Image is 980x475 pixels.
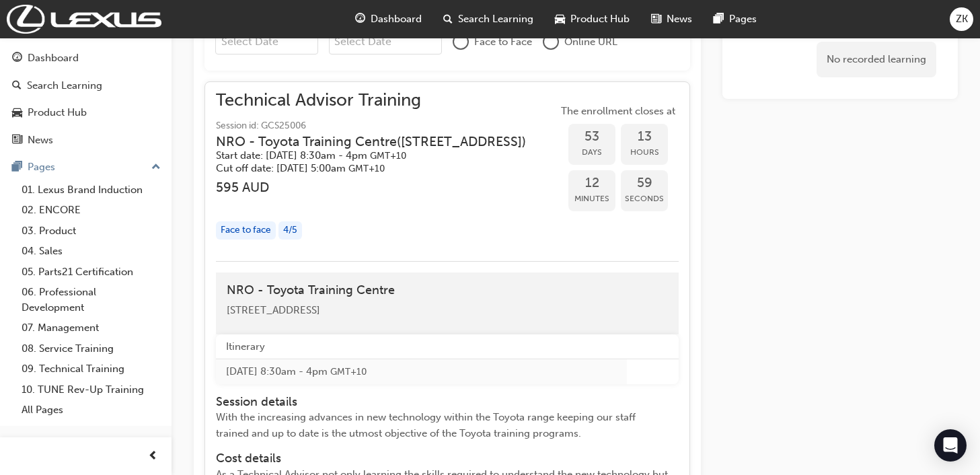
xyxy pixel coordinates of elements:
span: With the increasing advances in new technology within the Toyota range keeping our staff trained ... [216,411,638,439]
span: prev-icon [148,448,158,465]
span: car-icon [12,107,22,119]
div: Product Hub [28,105,87,120]
th: Itinerary [216,334,627,359]
span: pages-icon [714,11,724,28]
button: DashboardSearch LearningProduct HubNews [5,43,166,155]
a: Dashboard [5,46,166,71]
a: Search Learning [5,73,166,98]
div: News [28,133,53,148]
span: 12 [568,176,615,191]
span: Session id: GCS25006 [216,118,548,134]
a: 03. Product [16,221,166,242]
a: car-iconProduct Hub [544,5,640,33]
a: 07. Management [16,318,166,338]
h5: Start date: [DATE] 8:30am - 4pm [216,149,526,162]
span: Hours [621,145,668,160]
span: Seconds [621,191,668,207]
span: Product Hub [570,11,630,27]
a: 05. Parts21 Certification [16,262,166,283]
h5: Cut off date: [DATE] 5:00am [216,162,526,175]
span: Days [568,145,615,160]
span: Australian Eastern Standard Time GMT+10 [330,366,367,377]
span: Dashboard [371,11,422,27]
span: ZK [956,11,968,27]
a: 06. Professional Development [16,282,166,318]
span: search-icon [12,80,22,92]
span: Face to Face [474,34,532,50]
a: News [5,128,166,153]
span: car-icon [555,11,565,28]
span: Australian Eastern Standard Time GMT+10 [370,150,406,161]
button: ZK [950,7,973,31]
h4: Cost details [216,451,679,466]
span: Pages [729,11,757,27]
div: Search Learning [27,78,102,94]
span: up-icon [151,159,161,176]
div: No recorded learning [817,42,936,77]
span: guage-icon [355,11,365,28]
a: 01. Lexus Brand Induction [16,180,166,200]
button: Pages [5,155,166,180]
span: 13 [621,129,668,145]
span: pages-icon [12,161,22,174]
a: search-iconSearch Learning [432,5,544,33]
td: [DATE] 8:30am - 4pm [216,359,627,384]
div: Face to face [216,221,276,240]
span: The enrollment closes at [558,104,679,119]
span: guage-icon [12,52,22,65]
span: Search Learning [458,11,533,27]
span: Australian Eastern Standard Time GMT+10 [348,163,385,174]
div: Open Intercom Messenger [934,429,967,462]
span: 59 [621,176,668,191]
span: news-icon [12,135,22,147]
div: 4 / 5 [278,221,302,240]
a: 08. Service Training [16,338,166,359]
a: 09. Technical Training [16,359,166,379]
a: news-iconNews [640,5,703,33]
span: Technical Advisor Training [216,93,548,108]
a: guage-iconDashboard [344,5,432,33]
a: 10. TUNE Rev-Up Training [16,379,166,400]
button: Technical Advisor TrainingSession id: GCS25006NRO - Toyota Training Centre([STREET_ADDRESS])Start... [216,93,679,250]
div: Dashboard [28,50,79,66]
span: Minutes [568,191,615,207]
span: search-icon [443,11,453,28]
a: Product Hub [5,100,166,125]
img: Trak [7,5,161,34]
h3: NRO - Toyota Training Centre ( [STREET_ADDRESS] ) [216,134,526,149]
span: [STREET_ADDRESS] [227,304,320,316]
span: 53 [568,129,615,145]
input: To [329,29,443,54]
span: News [667,11,692,27]
div: Pages [28,159,55,175]
h3: 595 AUD [216,180,548,195]
a: 02. ENCORE [16,200,166,221]
a: 04. Sales [16,241,166,262]
a: All Pages [16,400,166,421]
span: news-icon [651,11,661,28]
h4: NRO - Toyota Training Centre [227,283,668,298]
span: Online URL [564,34,617,50]
h4: Session details [216,395,653,410]
input: From [215,29,318,54]
a: pages-iconPages [703,5,767,33]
